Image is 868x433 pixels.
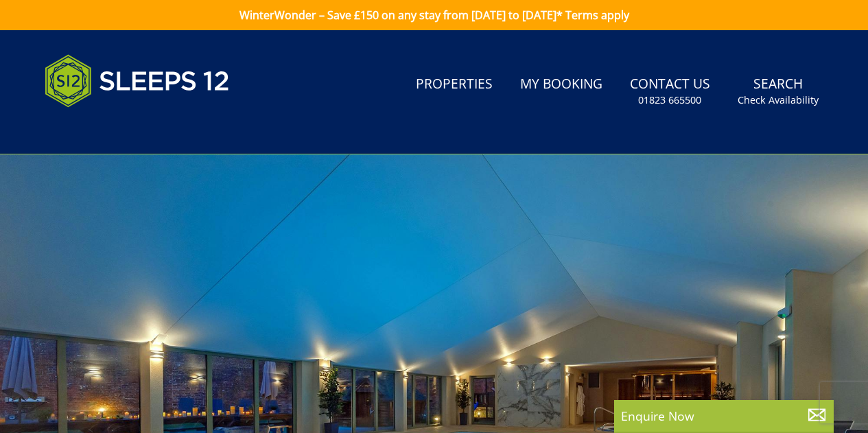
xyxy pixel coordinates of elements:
[38,124,182,135] iframe: Customer reviews powered by Trustpilot
[410,69,498,100] a: Properties
[515,69,608,100] a: My Booking
[732,69,824,114] a: SearchCheck Availability
[738,93,819,107] small: Check Availability
[638,93,701,107] small: 01823 665500
[621,407,827,425] p: Enquire Now
[45,47,230,115] img: Sleeps 12
[624,69,716,114] a: Contact Us01823 665500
